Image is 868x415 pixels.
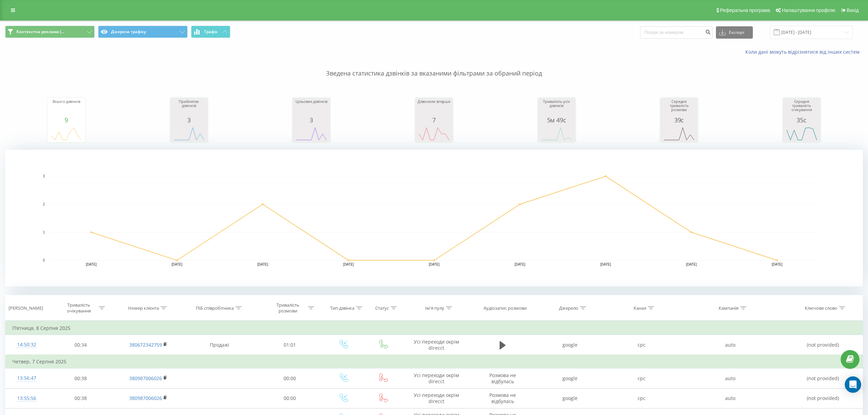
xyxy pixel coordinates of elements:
[257,335,323,355] td: 01:01
[720,8,770,13] span: Реферальна програма
[783,388,863,408] td: (not provided)
[196,305,234,311] div: ПІБ співробітника
[402,369,471,388] td: Усі переходи окрім direcct
[49,117,83,123] div: 9
[294,123,328,144] svg: A chart.
[375,305,389,311] div: Статус
[49,123,83,144] svg: A chart.
[429,263,440,266] text: [DATE]
[43,230,45,234] text: 1
[606,335,677,355] td: cpc
[43,174,45,178] text: 3
[847,8,859,13] span: Вихід
[60,302,97,314] div: Тривалість очікування
[417,123,451,144] svg: A chart.
[417,99,451,117] div: Дзвонили вперше
[5,55,863,78] p: Зведена статистика дзвінків за вказаними фільтрами за обраний період
[783,335,863,355] td: (not provided)
[484,305,527,311] div: Аудіозапис розмови
[783,369,863,388] td: (not provided)
[745,49,863,55] a: Коли дані можуть відрізнятися вiд інших систем
[49,99,83,117] div: Всього дзвінків
[257,388,323,408] td: 00:00
[845,376,861,393] div: Open Intercom Messenger
[5,26,95,38] button: Контекстна реклама (...
[48,388,114,408] td: 00:38
[534,388,606,408] td: google
[257,369,323,388] td: 00:00
[805,305,837,311] div: Ключове слово
[129,375,162,381] a: 380987006026
[343,263,354,266] text: [DATE]
[425,305,444,311] div: Ім'я пулу
[534,335,606,355] td: google
[782,8,835,13] span: Налаштування профілю
[686,263,697,266] text: [DATE]
[540,123,574,144] svg: A chart.
[129,342,162,348] a: 380672342759
[489,372,516,385] span: Розмова не відбулась
[128,305,159,311] div: Номер клієнта
[172,117,206,123] div: 3
[677,388,783,408] td: auto
[5,355,863,369] td: Четвер, 7 Серпня 2025
[540,117,574,123] div: 5м 49с
[559,305,578,311] div: Джерело
[9,305,43,311] div: [PERSON_NAME]
[785,99,819,117] div: Середня тривалість очікування
[48,369,114,388] td: 00:38
[129,395,162,401] a: 380987006026
[489,392,516,404] span: Розмова не відбулась
[402,388,471,408] td: Усі переходи окрім direcct
[662,117,696,123] div: 39с
[48,335,114,355] td: 00:34
[172,99,206,117] div: Прийнятих дзвінків
[662,99,696,117] div: Середня тривалість розмови
[191,26,230,38] button: Графік
[677,335,783,355] td: auto
[719,305,738,311] div: Кампанія
[640,26,713,39] input: Пошук за номером
[172,123,206,144] svg: A chart.
[677,369,783,388] td: auto
[402,335,471,355] td: Усі переходи окрім direcct
[662,123,696,144] svg: A chart.
[785,123,819,144] svg: A chart.
[5,321,863,335] td: П’ятниця, 8 Серпня 2025
[330,305,354,311] div: Тип дзвінка
[606,388,677,408] td: cpc
[98,26,188,38] button: Джерела трафіку
[12,372,41,385] div: 13:56:47
[270,302,306,314] div: Тривалість розмови
[540,99,574,117] div: Тривалість усіх дзвінків
[606,369,677,388] td: cpc
[294,117,328,123] div: 3
[43,258,45,262] text: 0
[534,369,606,388] td: google
[294,99,328,117] div: Цільових дзвінків
[86,263,97,266] text: [DATE]
[716,26,753,39] button: Експорт
[43,202,45,206] text: 2
[182,335,257,355] td: Продажі
[12,338,41,351] div: 14:50:32
[785,117,819,123] div: 35с
[600,263,611,266] text: [DATE]
[257,263,268,266] text: [DATE]
[16,29,64,35] span: Контекстна реклама (...
[5,150,863,286] svg: A chart.
[12,392,41,405] div: 13:55:56
[204,29,218,34] span: Графік
[634,305,646,311] div: Канал
[772,263,783,266] text: [DATE]
[172,263,182,266] text: [DATE]
[417,117,451,123] div: 7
